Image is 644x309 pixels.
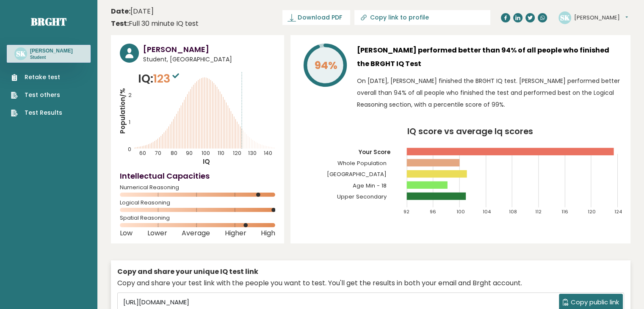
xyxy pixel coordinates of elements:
h3: [PERSON_NAME] performed better than 94% of all people who finished the BRGHT IQ Test [357,44,622,71]
a: Retake test [11,73,62,82]
p: Student [30,55,73,61]
tspan: 120 [233,149,241,157]
text: SK [560,12,570,22]
h4: Intellectual Capacities [120,170,275,182]
h3: [PERSON_NAME] [30,47,73,54]
tspan: 124 [614,208,622,215]
div: Copy and share your unique IQ test link [117,267,624,277]
span: Low [120,232,133,235]
span: Student, [GEOGRAPHIC_DATA] [143,55,275,64]
button: [PERSON_NAME] [574,14,628,22]
span: Spatial Reasoning [120,216,275,220]
tspan: 60 [140,149,146,157]
text: SK [16,49,26,58]
a: Download PDF [282,10,350,25]
tspan: 1 [129,119,130,126]
p: On [DATE], [PERSON_NAME] finished the BRGHT IQ test. [PERSON_NAME] performed better overall than ... [357,75,622,110]
tspan: 140 [264,149,272,157]
tspan: 130 [248,149,257,157]
tspan: Population/% [118,88,127,134]
b: Test: [111,19,129,28]
span: Higher [225,232,246,235]
tspan: Upper Secondary [337,193,387,201]
span: High [261,232,275,235]
a: Brght [31,15,66,28]
a: Test Results [11,108,62,117]
span: Average [182,232,210,235]
span: Numerical Reasoning [120,186,275,189]
tspan: 96 [430,208,436,215]
tspan: Age Min - 18 [353,182,387,190]
tspan: 100 [456,208,465,215]
tspan: 94% [315,58,337,73]
tspan: [GEOGRAPHIC_DATA] [327,170,387,178]
tspan: 90 [186,149,193,157]
tspan: IQ [203,157,210,166]
tspan: 0 [128,146,131,153]
tspan: 92 [404,208,409,215]
tspan: 100 [202,149,210,157]
tspan: 108 [509,208,517,215]
span: Logical Reasoning [120,201,275,204]
tspan: 80 [171,149,177,157]
div: Copy and share your test link with the people you want to test. You'll get the results in both yo... [117,278,624,288]
tspan: 120 [588,208,596,215]
tspan: 2 [128,91,132,99]
p: IQ: [138,70,181,87]
h3: [PERSON_NAME] [143,44,275,55]
b: Date: [111,6,130,16]
span: Download PDF [298,13,342,22]
span: 123 [153,71,181,86]
a: Test others [11,91,62,99]
tspan: 112 [535,208,542,215]
span: Lower [147,232,167,235]
tspan: Whole Population [337,159,387,167]
div: Full 30 minute IQ test [111,19,199,29]
time: [DATE] [111,6,154,17]
tspan: Your Score [358,148,390,156]
tspan: 110 [218,149,224,157]
tspan: IQ score vs average Iq scores [407,125,533,137]
tspan: 116 [561,208,568,215]
tspan: 70 [155,149,161,157]
tspan: 104 [483,208,491,215]
span: Copy public link [571,298,619,307]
